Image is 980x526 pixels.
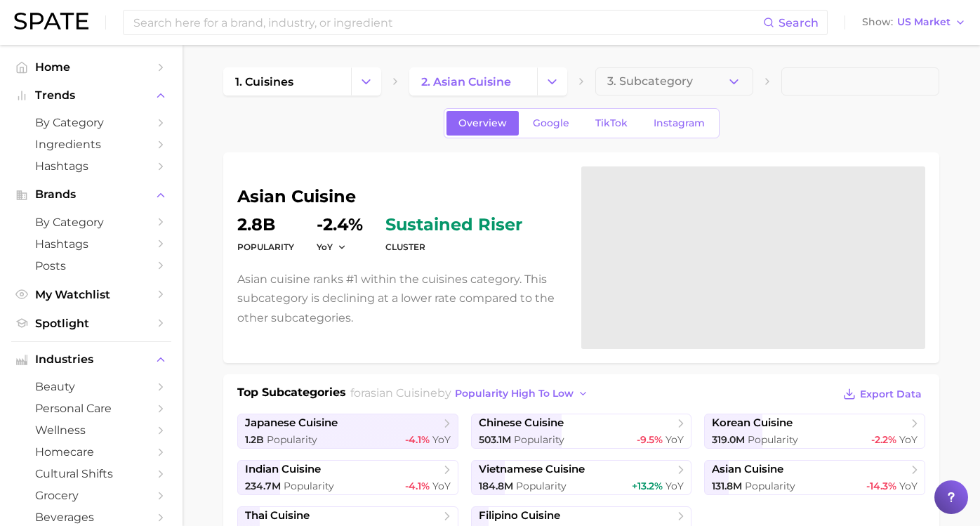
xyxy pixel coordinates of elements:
[35,237,147,251] span: Hashtags
[871,433,896,446] span: -2.2%
[479,433,511,446] span: 503.1m
[245,480,281,492] span: 234.7m
[537,67,567,96] button: Change Category
[35,89,147,102] span: Trends
[35,467,147,480] span: cultural shifts
[421,75,511,88] span: 2. asian cuisine
[666,480,684,492] span: YoY
[11,233,171,255] a: Hashtags
[862,18,893,26] span: Show
[637,433,663,446] span: -9.5%
[11,441,171,463] a: homecare
[642,111,717,136] a: Instagram
[11,419,171,441] a: wellness
[35,216,147,229] span: by Category
[11,133,171,155] a: Ingredients
[385,239,522,256] dt: cluster
[607,75,693,88] span: 3. Subcategory
[35,317,147,330] span: Spotlight
[860,388,922,400] span: Export Data
[35,259,147,272] span: Posts
[11,463,171,485] a: cultural shifts
[317,241,333,253] span: YoY
[237,270,564,327] p: Asian cuisine ranks #1 within the cuisines category. This subcategory is declining at a lower rat...
[595,67,753,96] button: 3. Subcategory
[351,67,381,96] button: Change Category
[479,416,564,430] span: chinese cuisine
[432,433,451,446] span: YoY
[223,67,351,96] a: 1. cuisines
[514,433,564,446] span: Popularity
[479,480,513,492] span: 184.8m
[712,480,742,492] span: 131.8m
[14,13,88,29] img: SPATE
[516,480,567,492] span: Popularity
[11,211,171,233] a: by Category
[479,509,560,522] span: filipino cuisine
[35,402,147,415] span: personal care
[899,433,918,446] span: YoY
[35,423,147,437] span: wellness
[35,159,147,173] span: Hashtags
[748,433,798,446] span: Popularity
[35,445,147,459] span: homecare
[317,216,363,233] dd: -2.4%
[471,460,692,495] a: vietnamese cuisine184.8m Popularity+13.2% YoY
[11,284,171,305] a: My Watchlist
[840,384,925,404] button: Export Data
[458,117,507,129] span: Overview
[533,117,569,129] span: Google
[35,489,147,502] span: grocery
[471,414,692,449] a: chinese cuisine503.1m Popularity-9.5% YoY
[479,463,585,476] span: vietnamese cuisine
[11,397,171,419] a: personal care
[317,241,347,253] button: YoY
[859,13,969,32] button: ShowUS Market
[432,480,451,492] span: YoY
[446,111,519,136] a: Overview
[866,480,896,492] span: -14.3%
[35,138,147,151] span: Ingredients
[35,116,147,129] span: by Category
[405,480,430,492] span: -4.1%
[11,485,171,506] a: grocery
[284,480,334,492] span: Popularity
[712,433,745,446] span: 319.0m
[267,433,317,446] span: Popularity
[632,480,663,492] span: +13.2%
[35,380,147,393] span: beauty
[11,255,171,277] a: Posts
[245,433,264,446] span: 1.2b
[11,313,171,334] a: Spotlight
[245,509,310,522] span: thai cuisine
[245,416,338,430] span: japanese cuisine
[712,463,783,476] span: asian cuisine
[583,111,640,136] a: TikTok
[237,460,458,495] a: indian cuisine234.7m Popularity-4.1% YoY
[35,60,147,74] span: Home
[745,480,795,492] span: Popularity
[521,111,581,136] a: Google
[364,386,437,400] span: asian cuisine
[350,386,592,400] span: for by
[712,416,793,430] span: korean cuisine
[35,288,147,301] span: My Watchlist
[11,349,171,370] button: Industries
[35,353,147,366] span: Industries
[11,112,171,133] a: by Category
[666,433,684,446] span: YoY
[235,75,293,88] span: 1. cuisines
[455,388,574,400] span: popularity high to low
[11,56,171,78] a: Home
[237,384,346,405] h1: Top Subcategories
[704,414,925,449] a: korean cuisine319.0m Popularity-2.2% YoY
[11,155,171,177] a: Hashtags
[595,117,628,129] span: TikTok
[237,188,564,205] h1: asian cuisine
[11,184,171,205] button: Brands
[245,463,321,476] span: indian cuisine
[451,384,592,403] button: popularity high to low
[385,216,522,233] span: sustained riser
[899,480,918,492] span: YoY
[704,460,925,495] a: asian cuisine131.8m Popularity-14.3% YoY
